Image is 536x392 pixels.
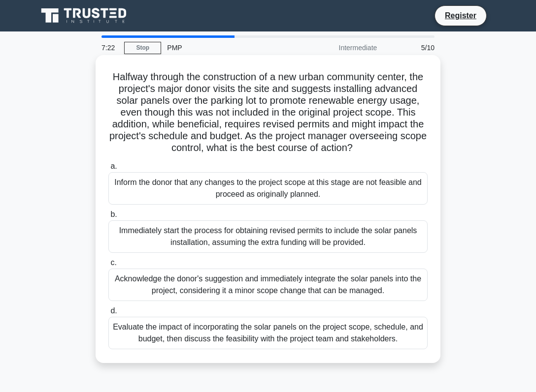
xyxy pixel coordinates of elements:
[297,38,383,58] div: Intermediate
[110,258,116,267] span: c.
[439,9,482,22] a: Register
[96,38,124,58] div: 7:22
[110,162,117,170] span: a.
[108,317,428,349] div: Evaluate the impact of incorporating the solar panels on the project scope, schedule, and budget,...
[108,172,428,205] div: Inform the donor that any changes to the project scope at this stage are not feasible and proceed...
[124,42,161,54] a: Stop
[108,269,428,301] div: Acknowledge the donor's suggestion and immediately integrate the solar panels into the project, c...
[108,220,428,253] div: Immediately start the process for obtaining revised permits to include the solar panels installat...
[110,306,117,315] span: d.
[161,38,297,58] div: PMP
[107,71,429,154] h5: Halfway through the construction of a new urban community center, the project's major donor visit...
[383,38,440,58] div: 5/10
[110,210,117,218] span: b.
